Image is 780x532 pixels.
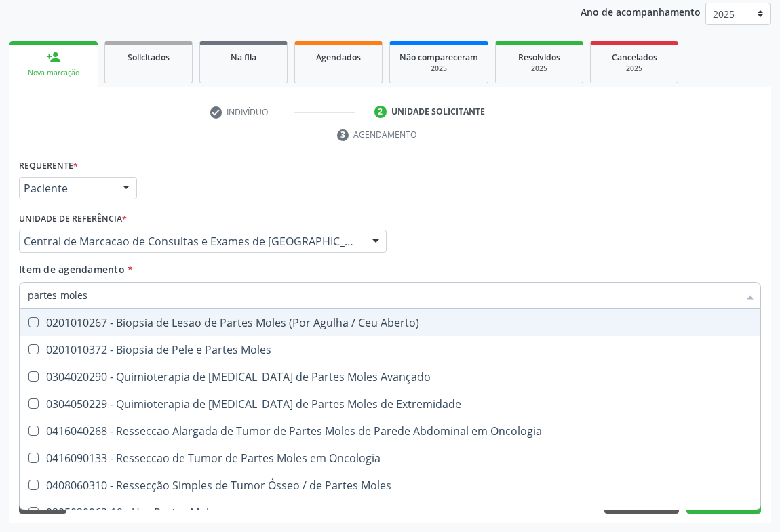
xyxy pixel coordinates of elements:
[399,64,478,74] div: 2025
[581,3,701,20] p: Ano de acompanhamento
[28,507,752,518] div: 0205020062-19 - Usg Partes Moles
[600,64,668,74] div: 2025
[316,52,361,63] span: Agendados
[28,480,752,491] div: 0408060310 - Ressecção Simples de Tumor Ósseo / de Partes Moles
[46,49,61,64] div: person_add
[28,317,752,328] div: 0201010267 - Biopsia de Lesao de Partes Moles (Por Agulha / Ceu Aberto)
[505,64,573,74] div: 2025
[518,52,560,63] span: Resolvidos
[24,234,359,248] span: Central de Marcacao de Consultas e Exames de [GEOGRAPHIC_DATA]
[28,453,752,464] div: 0416090133 - Resseccao de Tumor de Partes Moles em Oncologia
[231,52,256,63] span: Na fila
[399,52,478,63] span: Não compareceram
[19,156,78,177] label: Requerente
[374,106,387,118] div: 2
[128,52,170,63] span: Solicitados
[24,182,109,195] span: Paciente
[28,344,752,355] div: 0201010372 - Biopsia de Pele e Partes Moles
[19,68,88,78] div: Nova marcação
[391,106,485,118] div: Unidade solicitante
[28,282,739,309] input: Buscar por procedimentos
[28,426,752,436] div: 0416040268 - Resseccao Alargada de Tumor de Partes Moles de Parede Abdominal em Oncologia
[28,371,752,382] div: 0304020290 - Quimioterapia de [MEDICAL_DATA] de Partes Moles Avançado
[19,209,127,230] label: Unidade de referência
[28,398,752,409] div: 0304050229 - Quimioterapia de [MEDICAL_DATA] de Partes Moles de Extremidade
[612,52,657,63] span: Cancelados
[19,263,125,276] span: Item de agendamento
